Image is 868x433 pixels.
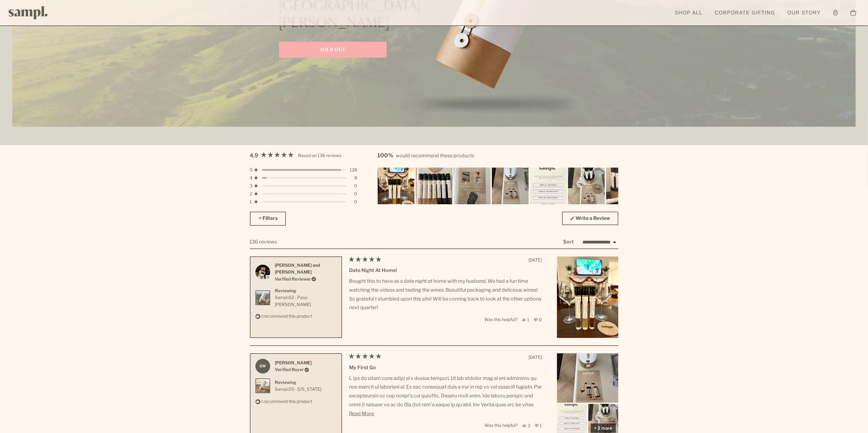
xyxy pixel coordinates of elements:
img: Customer-uploaded image, show more details [530,167,567,204]
span: Was this helpful? [485,423,518,428]
img: Profile picture for Chase and Kelly B. [255,265,270,279]
span: 4.9 [250,151,259,160]
img: Sampl logo [9,6,48,19]
a: View Sampl.02 - Paso Robles [275,294,337,308]
div: 0 [350,200,357,204]
span: I recommend this product [262,399,312,404]
div: Reviewing [275,287,337,294]
img: Customer-uploaded image, show more details [454,167,491,204]
div: 0 [350,192,357,196]
span: I recommend this product [262,313,312,319]
button: Filters [250,212,286,226]
div: Date Night at Home! [349,266,542,274]
span: 1 [250,200,252,204]
span: Filters [263,215,278,221]
div: 128 [350,168,357,172]
a: Write a Review [562,212,618,225]
img: google logo [266,275,270,279]
button: 3 [522,423,531,428]
div: Reviewing [275,379,322,386]
span: 2 [250,192,252,196]
strong: [PERSON_NAME] and [PERSON_NAME] [275,262,321,274]
img: Customer-uploaded image, show more details [606,167,643,204]
span: [DATE] [529,354,542,360]
span: would recommend these products [396,153,475,159]
button: 1 [535,423,542,428]
div: 136 reviews [250,238,277,246]
span: 5 [250,168,253,172]
div: 8 [350,176,357,180]
p: Bought this to have as a date night at home with my husband. We had a fun time watching the video... [349,277,542,312]
span: 3 [250,184,253,188]
span: [DATE] [529,257,542,262]
button: 0 [534,317,542,322]
strong: SW [255,359,270,374]
img: Customer-uploaded image, show more details [416,167,453,204]
button: Read More [349,409,542,418]
span: Read More [349,411,374,416]
a: Corporate Gifting [712,6,778,20]
div: My first go [349,364,542,372]
button: + 2 more [591,423,616,433]
strong: 100% [378,152,394,159]
div: Carousel of customer-uploaded media. Press left and right arrows to navigate. Press enter or spac... [378,167,618,204]
a: View Sampl.05 - Oregon [275,386,322,393]
span: Was this helpful? [485,317,518,322]
div: Verified Buyer [275,366,312,373]
button: 1 [522,317,530,322]
a: SOLD OUT [279,42,387,58]
label: Sort [563,239,574,245]
span: 4 [250,176,253,180]
div: Based on 136 reviews [298,152,342,159]
img: Customer-uploaded image, show more details [492,167,529,204]
div: 0 [350,184,357,188]
img: Customer-uploaded image, show more details [557,353,618,403]
div: Verified Reviewer [275,276,337,282]
a: Shop All [672,6,706,20]
img: Customer-uploaded image, show more details [378,167,415,204]
img: Customer-uploaded image, show more details [568,167,605,204]
strong: [PERSON_NAME] [275,360,312,365]
p: SOLD OUT [285,46,380,53]
a: Our Story [784,6,824,20]
img: Customer-uploaded image, show more details [557,256,618,338]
